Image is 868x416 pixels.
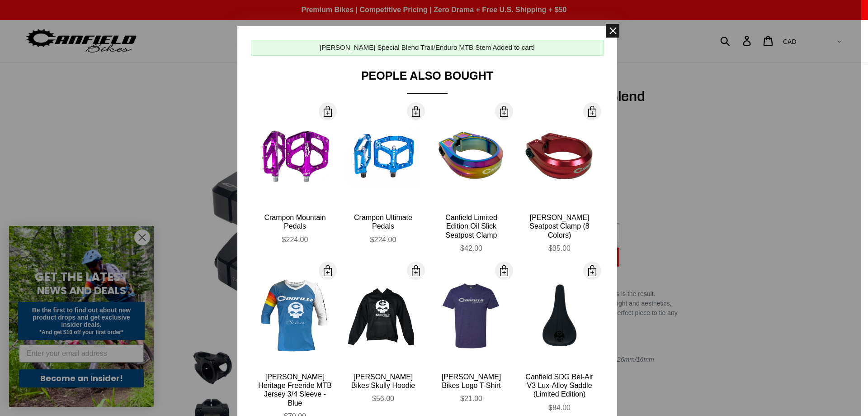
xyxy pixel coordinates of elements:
span: $35.00 [548,244,571,252]
img: Canfield-Crampon-Ultimate-Blue_large.jpg [346,120,420,194]
span: $84.00 [548,404,571,411]
img: Canfield-Crampon-Mountain-Purple-Shopify_large.jpg [258,120,332,194]
div: Crampon Ultimate Pedals [346,213,420,230]
img: Canfield-Oil-Slick-Seat-Clamp-MTB-logo-quarter_large.jpg [434,120,509,194]
img: Canfield-SDG-Bel-Air-Saddle_large.jpg [522,279,597,354]
span: $56.00 [372,395,394,402]
div: [PERSON_NAME] Bikes Logo T-Shirt [434,373,509,390]
div: Canfield SDG Bel-Air V3 Lux-Alloy Saddle (Limited Edition) [522,373,597,399]
div: Crampon Mountain Pedals [258,213,332,230]
span: $42.00 [460,244,482,252]
span: $21.00 [460,395,482,402]
div: Canfield Limited Edition Oil Slick Seatpost Clamp [434,213,509,239]
span: $224.00 [282,236,308,244]
img: Canfield-Seat-Clamp-Red-2_large.jpg [522,120,597,194]
div: [PERSON_NAME] Seatpost Clamp (8 Colors) [522,213,597,239]
div: People Also Bought [251,69,604,94]
div: [PERSON_NAME] Heritage Freeride MTB Jersey 3/4 Sleeve - Blue [258,373,332,407]
img: CANFIELD-LOGO-TEE-BLUE-SHOPIFY_large.jpg [434,279,509,354]
div: [PERSON_NAME] Special Blend Trail/Enduro MTB Stem Added to cart! [320,43,535,53]
img: Canfield-Hertiage-Jersey-Blue-Front_large.jpg [258,279,332,354]
div: [PERSON_NAME] Bikes Skully Hoodie [346,373,420,390]
span: $224.00 [370,236,396,244]
img: OldStyleCanfieldHoodie_large.png [346,279,420,354]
